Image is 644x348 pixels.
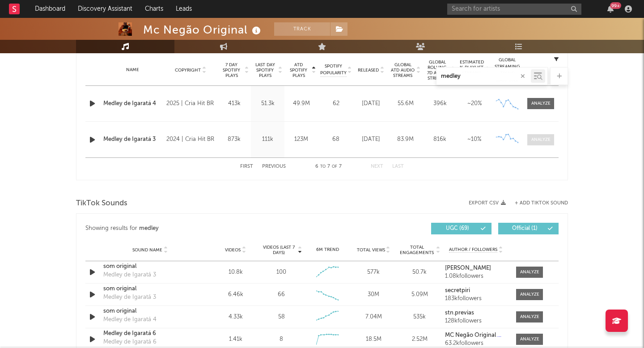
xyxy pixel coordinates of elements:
strong: secretpiri [445,288,470,293]
button: + Add TikTok Sound [506,201,568,206]
span: Videos (last 7 days) [261,245,297,255]
a: MC Negão Original 🎩 & Guh Mix Do Trecho 🤬 [445,332,507,339]
span: Sound Name [132,247,162,253]
button: Export CSV [469,200,506,206]
div: 8 [280,335,283,344]
strong: [PERSON_NAME] [445,265,491,271]
div: 413k [220,99,249,108]
div: Showing results for [85,223,322,234]
div: 111k [253,135,282,144]
div: medley [139,223,159,234]
span: Global Rolling 7D Audio Streams [425,59,449,81]
div: 2025 | Cria Hit BR [166,98,215,109]
div: 6 7 7 [304,161,353,172]
div: 6.46k [215,290,256,299]
a: [PERSON_NAME] [445,265,507,272]
div: 10.8k [215,268,256,277]
span: Spotify Popularity [320,63,347,76]
div: Global Streaming Trend (Last 60D) [494,57,521,84]
div: Name [103,67,162,73]
div: 2.52M [399,335,441,344]
span: TikTok Sounds [76,198,127,209]
div: 68 [320,135,352,144]
span: ATD Spotify Plays [287,62,310,78]
span: UGC ( 69 ) [437,226,478,231]
div: 7.04M [353,313,394,322]
div: Medley de Igaratá 3 [103,293,156,302]
div: 128k followers [445,318,507,324]
div: 5.09M [399,290,441,299]
div: 577k [353,268,394,277]
div: Medley de Igaratá 6 [103,338,157,347]
a: som original [103,284,197,293]
span: Global ATD Audio Streams [390,62,415,78]
div: 66 [278,290,285,299]
div: 100 [276,268,286,277]
a: som original [103,262,197,271]
span: Estimated % Playlist Streams Last Day [459,59,484,81]
div: [DATE] [356,135,386,144]
div: 18.5M [353,335,394,344]
input: Search for artists [447,4,581,15]
span: Last Day Spotify Plays [253,62,277,78]
span: Author / Followers [449,247,497,253]
div: 63.2k followers [445,340,507,347]
div: 1.08k followers [445,273,507,280]
div: 30M [353,290,394,299]
div: 396k [425,99,455,108]
button: Next [371,164,383,169]
div: Medley de Igaratá 3 [103,271,156,280]
strong: MC Negão Original 🎩 & Guh Mix Do Trecho 🤬 [445,332,572,338]
button: Official(1) [498,223,559,234]
span: Total Engagements [399,245,435,255]
span: 7 Day Spotify Plays [220,62,243,78]
div: 2024 | Cria Hit BR [166,134,215,145]
span: Official ( 1 ) [504,226,545,231]
button: UGC(69) [431,223,491,234]
div: Medley de Igaratá 4 [103,315,157,324]
div: 535k [399,313,441,322]
span: of [332,165,337,169]
div: ~ 20 % [459,99,489,108]
div: 816k [425,135,455,144]
a: Medley de Igaratá 3 [103,135,162,144]
div: 1.41k [215,335,256,344]
div: 49.9M [287,99,316,108]
button: Last [392,164,404,169]
div: 62 [320,99,352,108]
input: Search by song name or URL [436,73,531,80]
span: Videos [225,247,241,253]
div: 123M [287,135,316,144]
div: Mc Negão Original [143,22,263,37]
strong: stn.previas [445,310,474,316]
span: to [320,165,326,169]
div: 51.3k [253,99,282,108]
button: Previous [262,164,286,169]
div: [DATE] [356,99,386,108]
div: 6M Trend [307,246,348,253]
div: 873k [220,135,249,144]
span: Total Views [357,247,385,253]
button: Track [274,22,330,36]
a: Medley de Igaratá 4 [103,99,162,108]
a: som original [103,307,197,316]
div: 4.33k [215,313,256,322]
a: stn.previas [445,310,507,316]
a: secretpiri [445,288,507,294]
button: First [240,164,253,169]
div: 183k followers [445,296,507,302]
div: 55.6M [390,99,420,108]
a: Medley de Igaratá 6 [103,329,197,338]
div: 99 + [610,2,621,9]
button: + Add TikTok Sound [515,201,568,206]
div: 83.9M [390,135,420,144]
div: ~ 10 % [459,135,489,144]
div: 58 [278,313,285,322]
div: 50.7k [399,268,441,277]
button: 99+ [607,5,614,13]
